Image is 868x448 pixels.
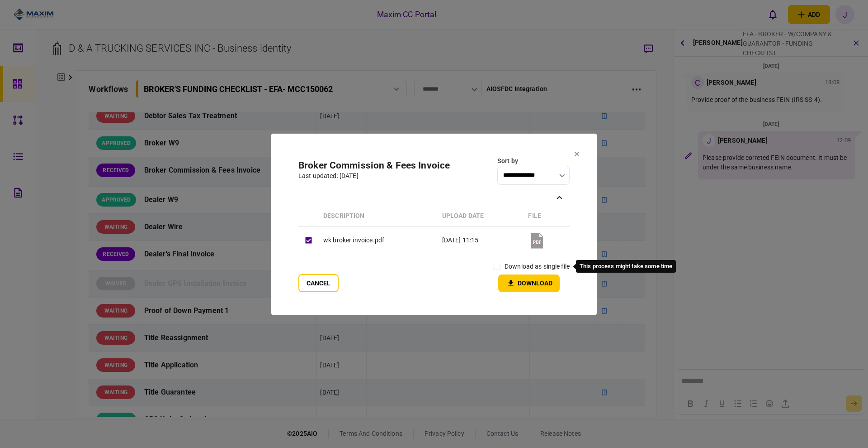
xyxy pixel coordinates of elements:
button: Cancel [298,274,339,292]
button: Download [498,275,560,292]
th: file [524,206,570,227]
h2: Broker Commission & Fees Invoice [298,160,450,171]
div: last updated: [DATE] [298,171,450,181]
th: Description [319,206,438,227]
th: upload date [438,206,524,227]
td: [DATE] 11:15 [438,226,524,254]
div: Sort by [497,156,570,166]
label: download as single file [505,262,570,271]
td: wk broker invoice.pdf [319,226,438,254]
body: Rich Text Area. Press ALT-0 for help. [4,7,184,16]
